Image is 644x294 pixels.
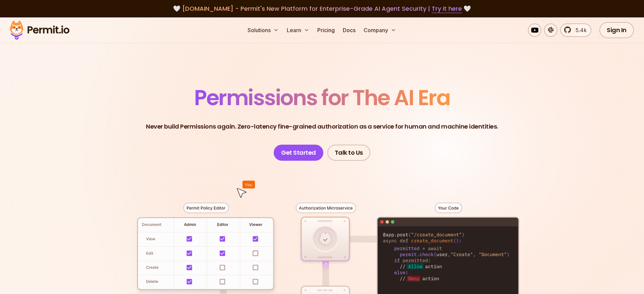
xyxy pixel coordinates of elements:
p: Never build Permissions again. Zero-latency fine-grained authorization as a service for human and... [146,122,498,131]
a: Sign In [599,22,634,38]
a: Talk to Us [327,145,370,161]
div: 🤍 🤍 [16,4,628,13]
a: 5.4k [560,23,591,37]
a: Pricing [315,23,337,37]
button: Learn [284,23,312,37]
a: Get Started [274,145,323,161]
button: Solutions [245,23,281,37]
span: Permissions for The AI Era [194,83,450,113]
button: Company [361,23,399,37]
span: 5.4k [572,26,587,34]
img: Permit logo [7,19,72,42]
a: Docs [340,23,358,37]
a: Try it here [432,4,462,13]
span: [DOMAIN_NAME] - Permit's New Platform for Enterprise-Grade AI Agent Security | [182,4,462,13]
